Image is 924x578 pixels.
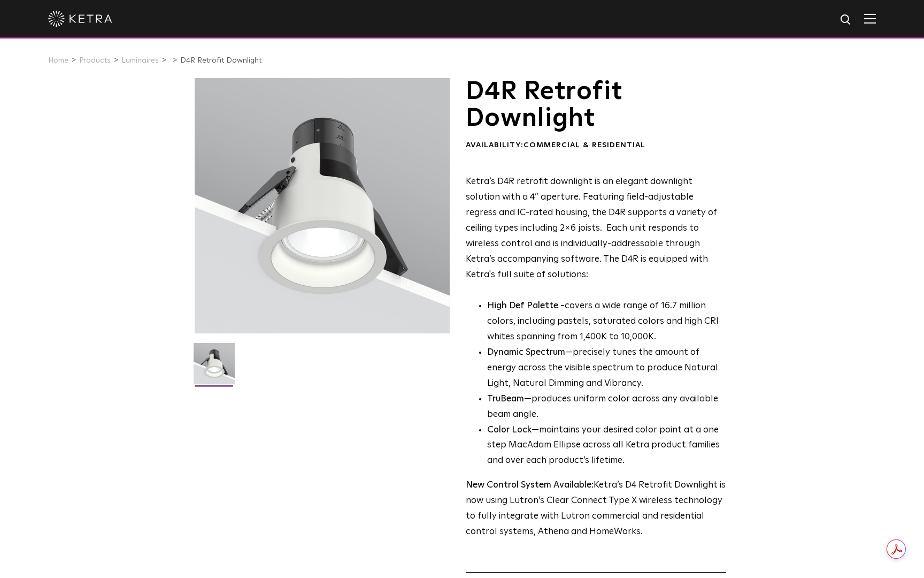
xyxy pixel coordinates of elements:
[48,57,68,64] a: Home
[194,343,235,392] img: D4R Retrofit Downlight
[487,394,524,404] strong: TruBeam
[487,345,726,392] li: —precisely tunes the amount of energy across the visible spectrum to produce Natural Light, Natur...
[121,57,159,64] a: Luminaires
[466,478,726,540] p: Ketra’s D4 Retrofit Downlight is now using Lutron’s Clear Connect Type X wireless technology to f...
[840,13,853,27] img: search icon
[523,141,645,149] span: Commercial & Residential
[487,392,726,423] li: —produces uniform color across any available beam angle.
[79,57,111,64] a: Products
[487,425,532,435] strong: Color Lock
[180,57,261,64] a: D4R Retrofit Downlight
[466,174,726,283] p: Ketra’s D4R retrofit downlight is an elegant downlight solution with a 4” aperture. Featuring fie...
[487,348,565,357] strong: Dynamic Spectrum
[48,11,112,27] img: ketra-logo-2019-white
[864,13,876,24] img: Hamburger%20Nav.svg
[466,481,594,490] strong: New Control System Available:
[466,78,726,132] h1: D4R Retrofit Downlight
[487,423,726,469] li: —maintains your desired color point at a one step MacAdam Ellipse across all Ketra product famili...
[466,140,726,151] div: Availability:
[487,301,565,310] strong: High Def Palette -
[487,299,726,345] p: covers a wide range of 16.7 million colors, including pastels, saturated colors and high CRI whit...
